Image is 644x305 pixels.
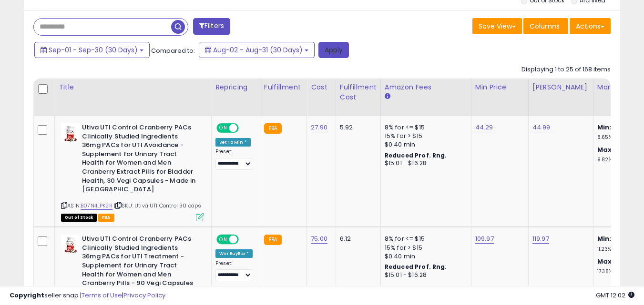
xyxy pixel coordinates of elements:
[311,82,332,92] div: Cost
[318,42,349,58] button: Apply
[81,202,112,210] a: B07N4LPK2R
[264,82,303,92] div: Fulfillment
[385,271,464,279] div: $15.01 - $16.28
[217,236,229,244] span: ON
[570,18,611,34] button: Actions
[49,45,138,55] span: Sep-01 - Sep-30 (30 Days)
[340,82,377,102] div: Fulfillment Cost
[311,234,327,244] a: 75.00
[475,234,494,244] a: 109.97
[475,123,493,132] a: 44.29
[385,263,447,271] b: Reduced Prof. Rng.
[340,123,373,132] div: 5.92
[10,291,165,300] div: seller snap | |
[472,18,522,34] button: Save View
[385,235,464,243] div: 8% for <= $15
[61,235,80,254] img: 41kSIhQM9BL._SL40_.jpg
[237,124,253,132] span: OFF
[597,145,614,154] b: Max:
[264,123,282,134] small: FBA
[61,123,80,142] img: 41kSIhQM9BL._SL40_.jpg
[385,82,467,92] div: Amazon Fees
[385,159,464,167] div: $15.01 - $16.28
[217,124,229,132] span: ON
[475,82,524,92] div: Min Price
[98,214,114,222] span: FBA
[215,82,256,92] div: Repricing
[385,140,464,149] div: $0.40 min
[385,123,464,132] div: 8% for <= $15
[530,21,560,31] span: Columns
[385,92,390,101] small: Amazon Fees.
[340,235,373,243] div: 6.12
[193,18,230,35] button: Filters
[82,291,122,300] a: Terms of Use
[597,123,612,132] b: Min:
[596,291,634,300] span: 2025-10-13 12:02 GMT
[215,138,251,147] div: Set To Min *
[199,42,315,58] button: Aug-02 - Aug-31 (30 Days)
[61,123,204,220] div: ASIN:
[215,260,253,282] div: Preset:
[597,257,614,266] b: Max:
[215,249,253,258] div: Win BuyBox *
[114,202,201,209] span: | SKU: Utiva UTI Control 30 caps
[521,65,611,74] div: Displaying 1 to 25 of 168 items
[311,123,327,132] a: 27.90
[385,132,464,140] div: 15% for > $15
[123,291,165,300] a: Privacy Policy
[532,234,549,244] a: 119.97
[10,291,44,300] strong: Copyright
[82,235,198,299] b: Utiva UTI Control Cranberry PACs Clinically Studied Ingredients 36mg PACs for UTI Treatment - Sup...
[264,235,282,245] small: FBA
[523,18,568,34] button: Columns
[597,234,612,243] b: Min:
[532,82,589,92] div: [PERSON_NAME]
[532,123,551,132] a: 44.99
[237,236,253,244] span: OFF
[213,45,303,55] span: Aug-02 - Aug-31 (30 Days)
[385,151,447,159] b: Reduced Prof. Rng.
[82,123,198,197] b: Utiva UTI Control Cranberry PACs Clinically Studied Ingredients 36mg PACs for UTI Avoidance - Sup...
[385,244,464,252] div: 15% for > $15
[61,214,97,222] span: All listings that are currently out of stock and unavailable for purchase on Amazon
[385,252,464,261] div: $0.40 min
[215,148,253,170] div: Preset:
[151,46,195,55] span: Compared to:
[59,82,207,92] div: Title
[34,42,150,58] button: Sep-01 - Sep-30 (30 Days)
